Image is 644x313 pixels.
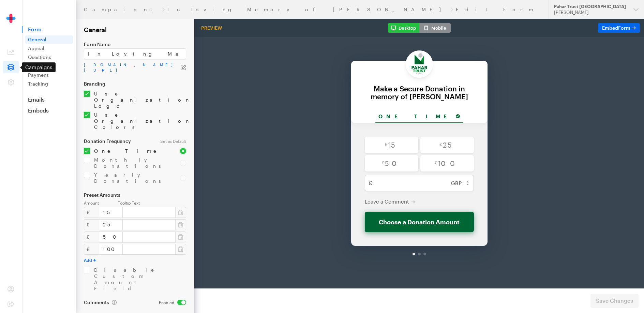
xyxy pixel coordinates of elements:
a: Embeds [22,107,76,114]
button: Mobile [419,23,451,33]
label: Use Organization Colors [90,112,186,130]
div: Set as Default [156,138,190,144]
button: Choose a Donation Amount [170,175,280,195]
label: Amount [84,200,118,206]
span: Form [22,26,76,33]
a: Payment [25,71,73,79]
label: Use Organization Logo [90,91,186,109]
label: Tooltip Text [118,200,186,206]
a: EmbedForm [598,23,640,33]
div: Preview [198,25,225,31]
a: Appeal [25,44,73,53]
a: Tracking [25,80,73,88]
a: Emails [22,96,76,103]
a: General [25,35,73,44]
div: £ [84,232,99,242]
a: Dedications [25,62,73,70]
div: Make a Secure Donation in memory of [PERSON_NAME] [164,48,286,63]
label: Comments [84,300,117,305]
div: [PERSON_NAME] [554,10,628,15]
a: Campaigns [84,7,159,12]
span: Form [618,25,630,31]
div: Pahar Trust [GEOGRAPHIC_DATA] [554,4,628,10]
h2: General [84,26,186,33]
a: In Loving Memory of [PERSON_NAME] [167,7,448,12]
div: £ [84,219,99,230]
label: Donation Frequency [84,138,152,144]
button: Add [84,257,96,263]
button: Leave a Comment [170,161,221,168]
a: [DOMAIN_NAME][URL] [84,62,181,73]
div: £ [84,244,99,255]
label: Form Name [84,42,186,47]
label: Preset Amounts [84,192,186,198]
label: Branding [84,81,186,87]
span: Embed [602,25,630,31]
div: £ [84,207,99,218]
a: Questions [25,53,73,61]
span: Leave a Comment [170,162,214,168]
